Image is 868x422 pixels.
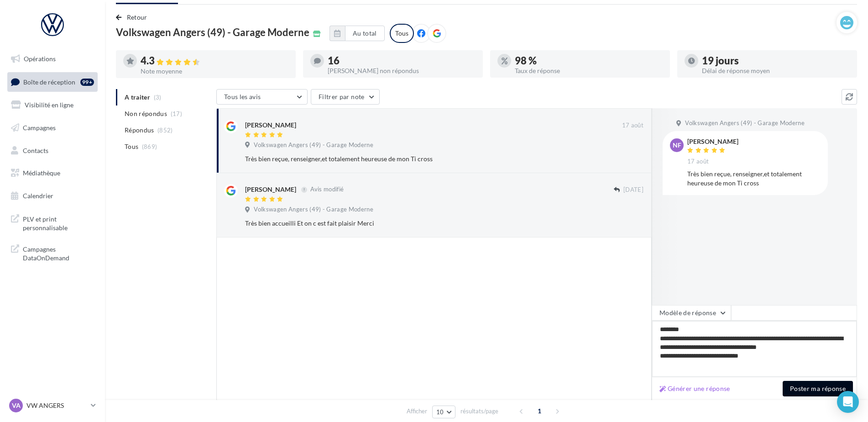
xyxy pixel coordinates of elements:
[141,56,288,66] div: 4.3
[245,121,296,130] div: [PERSON_NAME]
[702,56,850,66] div: 19 jours
[26,401,87,410] p: VW ANGERS
[80,79,94,86] div: 99+
[23,146,48,154] span: Contacts
[116,12,151,23] button: Retour
[310,186,344,193] span: Avis modifié
[837,391,859,413] div: Open Intercom Messenger
[141,68,288,74] div: Note moyenne
[515,56,663,66] div: 98 %
[687,169,821,188] div: Très bien reçue, renseigner,et totalement heureuse de mon Ti cross
[12,401,21,410] span: VA
[652,305,731,321] button: Modèle de réponse
[656,383,734,394] button: Générer une réponse
[329,26,385,41] button: Au total
[23,213,94,232] span: PLV et print personnalisable
[623,186,643,194] span: [DATE]
[254,141,373,149] span: Volkswagen Angers (49) - Garage Moderne
[224,93,261,100] span: Tous les avis
[328,56,476,66] div: 16
[5,164,99,183] a: Médiathèque
[23,243,94,263] span: Campagnes DataOnDemand
[245,185,296,194] div: [PERSON_NAME]
[345,26,385,41] button: Au total
[5,209,99,236] a: PLV et print personnalisable
[5,72,99,92] a: Boîte de réception99+
[432,406,455,418] button: 10
[673,141,681,150] span: NF
[5,186,99,206] a: Calendrier
[125,109,167,118] span: Non répondus
[25,101,73,109] span: Visibilité en ligne
[460,407,498,416] span: résultats/page
[245,154,584,164] div: Très bien reçue, renseigner,et totalement heureuse de mon Ti cross
[23,124,56,132] span: Campagnes
[24,55,56,63] span: Opérations
[311,89,380,105] button: Filtrer par note
[125,126,154,135] span: Répondus
[390,24,414,43] div: Tous
[436,408,444,416] span: 10
[702,68,850,74] div: Délai de réponse moyen
[23,78,75,85] span: Boîte de réception
[532,404,547,418] span: 1
[687,158,709,166] span: 17 août
[254,206,373,214] span: Volkswagen Angers (49) - Garage Moderne
[245,219,584,228] div: Très bien accueilli Et on c est fait plaisir Merci
[171,110,182,117] span: (17)
[116,27,309,37] span: Volkswagen Angers (49) - Garage Moderne
[622,121,643,130] span: 17 août
[407,407,427,416] span: Afficher
[685,119,805,127] span: Volkswagen Angers (49) - Garage Moderne
[216,89,308,105] button: Tous les avis
[7,397,98,414] a: VA VW ANGERS
[5,118,99,137] a: Campagnes
[5,95,99,115] a: Visibilité en ligne
[5,141,99,160] a: Contacts
[157,127,173,134] span: (852)
[687,138,738,145] div: [PERSON_NAME]
[125,142,138,151] span: Tous
[23,169,60,177] span: Médiathèque
[23,192,53,200] span: Calendrier
[5,239,99,266] a: Campagnes DataOnDemand
[328,68,476,74] div: [PERSON_NAME] non répondus
[515,68,663,74] div: Taux de réponse
[783,381,853,396] button: Poster ma réponse
[5,49,99,69] a: Opérations
[142,143,157,150] span: (869)
[127,13,147,21] span: Retour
